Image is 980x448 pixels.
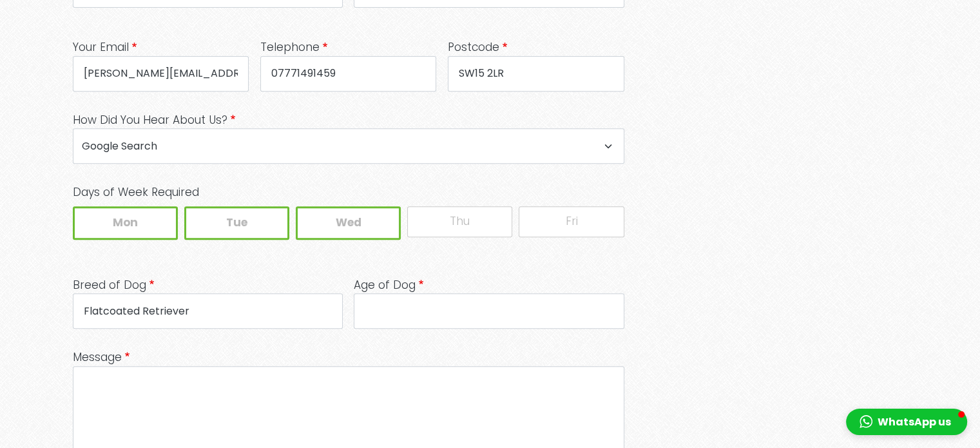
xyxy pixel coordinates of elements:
[296,206,401,240] label: Wed
[354,277,427,294] label: Age of Dog
[73,277,157,294] label: Breed of Dog
[73,184,199,200] span: Days of Week Required
[184,206,289,240] label: Tue
[73,112,238,129] label: How Did You Hear About Us?
[73,39,140,56] label: Your Email
[846,409,967,435] button: WhatsApp us
[73,349,133,366] label: Message
[407,206,512,237] label: Thu
[73,206,178,240] label: Mon
[448,39,510,56] label: Postcode
[519,206,624,237] label: Fri
[260,39,331,56] label: Telephone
